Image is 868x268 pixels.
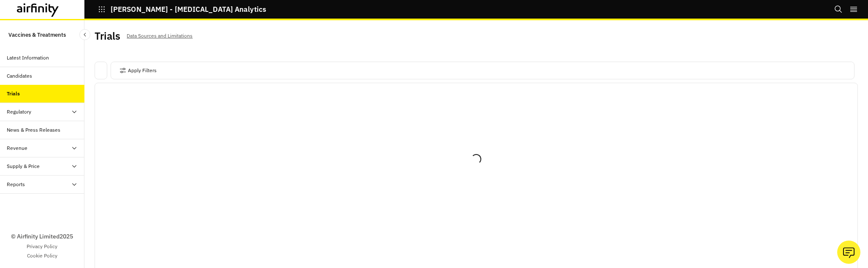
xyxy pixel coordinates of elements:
div: Revenue [7,144,27,152]
a: Privacy Policy [27,243,57,250]
div: Supply & Price [7,162,40,170]
div: News & Press Releases [7,126,60,134]
p: Vaccines & Treatments [8,27,66,42]
button: [PERSON_NAME] - [MEDICAL_DATA] Analytics [98,2,266,16]
a: Cookie Policy [27,252,57,260]
button: Close Sidebar [79,29,90,40]
div: Regulatory [7,108,31,116]
div: Reports [7,181,25,188]
p: [PERSON_NAME] - [MEDICAL_DATA] Analytics [111,5,266,13]
p: Data Sources and Limitations [127,31,193,41]
div: Candidates [7,72,32,80]
p: © Airfinity Limited 2025 [11,232,73,241]
div: Trials [7,90,20,97]
div: Latest Information [7,54,49,62]
button: Search [834,2,843,16]
button: Ask our analysts [837,241,860,264]
h2: Trials [95,30,120,42]
button: Apply Filters [119,64,157,77]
